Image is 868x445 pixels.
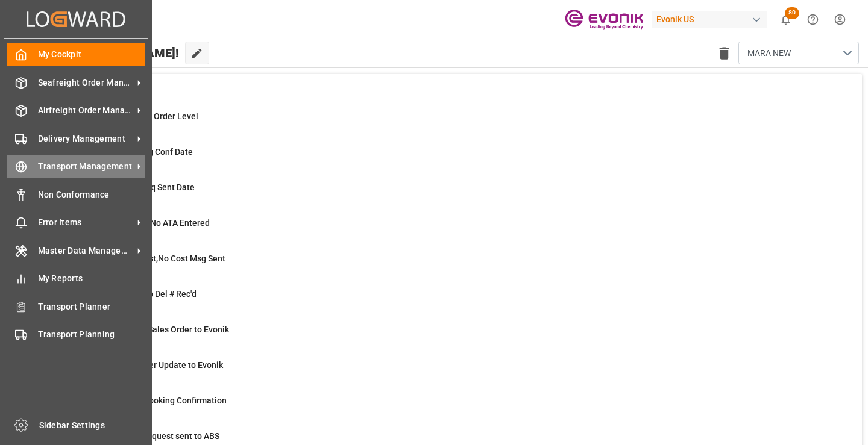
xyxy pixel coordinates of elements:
span: ABS: Missing Booking Confirmation [92,396,227,405]
button: Evonik US [652,8,772,31]
span: Airfreight Order Management [38,104,133,117]
a: My Reports [7,267,145,290]
span: 80 [785,7,799,19]
span: Seafreight Order Management [38,76,133,89]
a: 2ETA > 10 Days , No ATA EnteredShipment [61,217,847,242]
a: 38ABS: No Init Bkg Conf DateShipment [61,146,847,171]
span: Transport Management [38,160,133,173]
a: 36ABS: Missing Booking ConfirmationShipment [61,394,847,420]
a: Transport Planner [7,294,145,318]
a: 3ETD < 3 Days,No Del # Rec'dShipment [61,288,847,313]
span: Sidebar Settings [39,419,147,432]
span: Transport Planner [38,300,146,313]
span: Error Sales Order Update to Evonik [92,360,223,370]
button: show 80 new notifications [772,6,799,33]
span: Error Items [38,216,133,229]
button: Help Center [799,6,826,33]
a: 2Error on Initial Sales Order to EvonikShipment [61,323,847,349]
span: My Cockpit [38,48,146,61]
button: open menu [738,42,859,64]
span: Hello [PERSON_NAME]! [49,42,179,64]
span: Master Data Management [38,244,133,257]
span: Pending Bkg Request sent to ABS [92,431,219,441]
span: MARA NEW [747,47,791,60]
a: Non Conformance [7,182,145,206]
div: Evonik US [652,11,767,28]
a: 0Error Sales Order Update to EvonikShipment [61,359,847,384]
a: 13ETD>3 Days Past,No Cost Msg SentShipment [61,252,847,278]
span: Transport Planning [38,328,146,341]
span: My Reports [38,272,146,285]
span: ETD>3 Days Past,No Cost Msg Sent [92,254,225,263]
img: Evonik-brand-mark-Deep-Purple-RGB.jpeg_1700498283.jpeg [565,9,643,30]
a: 0MOT Missing at Order LevelSales Order-IVPO [61,110,847,135]
span: Error on Initial Sales Order to Evonik [92,325,229,334]
a: My Cockpit [7,43,145,66]
a: 8ABS: No Bkg Req Sent DateShipment [61,181,847,207]
span: Delivery Management [38,132,133,145]
span: Non Conformance [38,188,146,201]
a: Transport Planning [7,323,145,346]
